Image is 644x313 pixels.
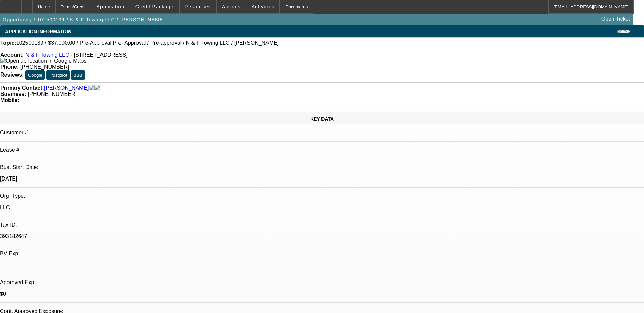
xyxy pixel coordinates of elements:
img: linkedin-icon.png [94,85,100,91]
a: N & F Towing LLC [25,52,69,58]
strong: Primary Contact: [0,85,44,91]
strong: Mobile: [0,97,19,103]
strong: Topic: [0,40,16,46]
span: - [STREET_ADDRESS] [71,52,128,58]
span: Activities [252,4,275,9]
a: View Google Maps [0,58,86,64]
img: facebook-icon.png [89,85,94,91]
button: Google [25,70,45,80]
strong: Account: [0,52,24,58]
a: Open Ticket [599,13,633,25]
button: Credit Package [130,0,179,13]
span: Credit Package [135,4,174,9]
span: Resources [185,4,211,9]
span: Application [96,4,124,9]
strong: Reviews: [0,72,24,78]
span: KEY DATA [310,116,334,122]
span: Manage [617,29,630,33]
span: Actions [222,4,241,9]
a: [PERSON_NAME] [44,85,89,91]
img: Open up location in Google Maps [0,58,86,64]
button: Resources [180,0,216,13]
button: Application [91,0,129,13]
button: BBB [71,70,85,80]
span: [PHONE_NUMBER] [28,91,77,97]
strong: Phone: [0,64,19,70]
span: 102500139 / $37,000.00 / Pre-Approval Pre- Approval / Pre-approval / N & F Towing LLC / [PERSON_N... [16,40,279,46]
button: Actions [217,0,246,13]
button: Activities [246,0,280,13]
span: APPLICATION INFORMATION [5,29,71,34]
span: [PHONE_NUMBER] [20,64,69,70]
button: Trustpilot [46,70,69,80]
strong: Business: [0,91,26,97]
span: Opportunity / 102500139 / N & F Towing LLC / [PERSON_NAME] [3,17,165,22]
